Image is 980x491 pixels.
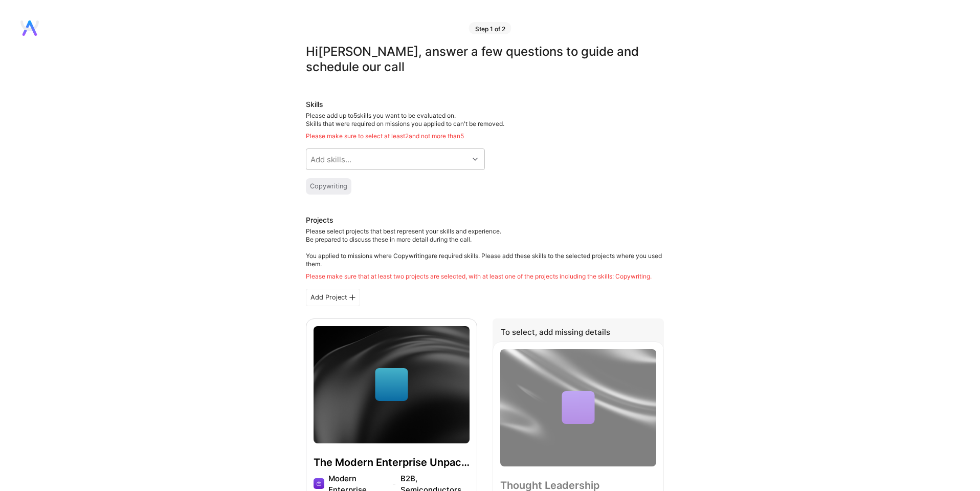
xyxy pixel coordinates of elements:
[306,132,664,140] div: Please make sure to select at least 2 and not more than 5
[306,44,664,75] div: Hi [PERSON_NAME] , answer a few questions to guide and schedule our call
[473,157,478,162] i: icon Chevron
[349,294,355,301] i: icon PlusBlackFlat
[306,112,664,140] div: Please add up to 5 skills you want to be evaluated on.
[310,154,351,165] div: Add skills...
[306,272,664,281] div: Please make sure that at least two projects are selected, with at least one of the projects inclu...
[310,182,347,190] div: Copywriting
[306,99,664,110] div: Skills
[493,318,664,349] div: To select, add missing details
[306,215,333,225] div: Projects
[306,120,504,127] span: Skills that were required on missions you applied to can't be removed.
[469,22,511,34] div: Step 1 of 2
[306,227,664,281] div: Please select projects that best represent your skills and experience. Be prepared to discuss the...
[306,289,360,306] div: Add Project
